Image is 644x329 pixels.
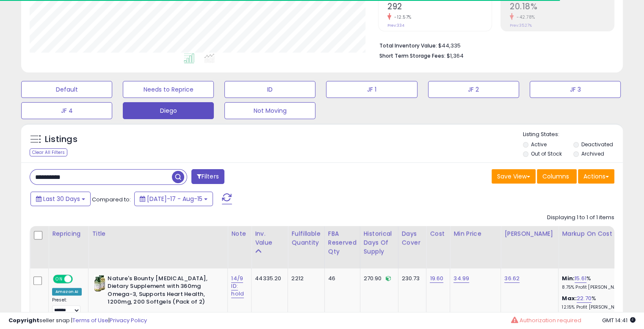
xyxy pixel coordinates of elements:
[8,317,147,325] div: seller snap | |
[391,14,412,20] small: -12.57%
[224,102,315,119] button: Not Moving
[453,274,469,283] a: 34.99
[72,275,85,282] span: OFF
[30,192,91,206] button: Last 30 Days
[562,274,575,282] b: Min:
[45,134,77,145] h5: Listings
[379,52,445,59] b: Short Term Storage Fees:
[531,150,562,157] label: Out of Stock
[134,192,213,206] button: [DATE]-17 - Aug-15
[428,81,519,98] button: JF 2
[581,150,604,157] label: Archived
[328,275,354,282] div: 46
[542,172,569,181] span: Columns
[108,275,210,308] b: Nature's Bounty [MEDICAL_DATA], Dietary Supplement with 360mg Omega-3, Supports Heart Health, 120...
[72,316,108,324] a: Terms of Use
[231,274,244,298] a: 14/9 ID: hold
[255,229,284,247] div: Inv. value
[224,81,315,98] button: ID
[531,141,547,148] label: Active
[558,226,639,268] th: The percentage added to the cost of goods (COGS) that forms the calculator for Min & Max prices.
[326,81,417,98] button: JF 1
[510,2,614,13] h2: 20.18%
[547,214,614,222] div: Displaying 1 to 1 of 1 items
[562,294,577,302] b: Max:
[43,195,80,203] span: Last 30 Days
[364,229,395,256] div: Historical Days Of Supply
[387,23,404,28] small: Prev: 334
[530,81,621,98] button: JF 3
[123,81,214,98] button: Needs to Reprice
[402,275,420,282] div: 230.73
[430,274,443,283] a: 19.60
[562,229,635,238] div: Markup on Cost
[537,169,577,184] button: Columns
[562,295,632,310] div: %
[523,131,623,139] p: Listing States:
[255,275,281,282] div: 44335.20
[291,275,318,282] div: 2212
[492,169,536,184] button: Save View
[387,2,492,13] h2: 292
[581,141,613,148] label: Deactivated
[602,316,636,324] span: 2025-09-15 14:41 GMT
[447,52,464,60] span: $1,364
[92,195,131,204] span: Compared to:
[30,148,67,156] div: Clear All Filters
[504,229,555,238] div: [PERSON_NAME]
[8,316,39,324] strong: Copyright
[147,195,202,203] span: [DATE]-17 - Aug-15
[510,23,532,28] small: Prev: 35.27%
[94,275,105,292] img: 51KeK3W4mOL._SL40_.jpg
[453,229,497,238] div: Min Price
[21,102,112,119] button: JF 4
[562,284,632,290] p: 8.75% Profit [PERSON_NAME]
[328,229,357,256] div: FBA Reserved Qty
[92,229,224,238] div: Title
[52,297,82,316] div: Preset:
[562,275,632,290] div: %
[123,102,214,119] button: Diego
[379,40,608,50] li: $44,335
[519,316,581,324] span: Authorization required
[402,229,423,247] div: Days Cover
[577,294,591,303] a: 22.70
[52,229,85,238] div: Repricing
[191,169,224,184] button: Filters
[21,81,112,98] button: Default
[291,229,321,247] div: Fulfillable Quantity
[504,274,520,283] a: 36.62
[54,275,64,282] span: ON
[110,316,147,324] a: Privacy Policy
[575,274,586,283] a: 15.61
[379,42,437,49] b: Total Inventory Value:
[514,14,535,20] small: -42.78%
[430,229,446,238] div: Cost
[52,288,82,296] div: Amazon AI
[364,275,392,282] div: 270.90
[578,169,614,184] button: Actions
[231,229,248,238] div: Note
